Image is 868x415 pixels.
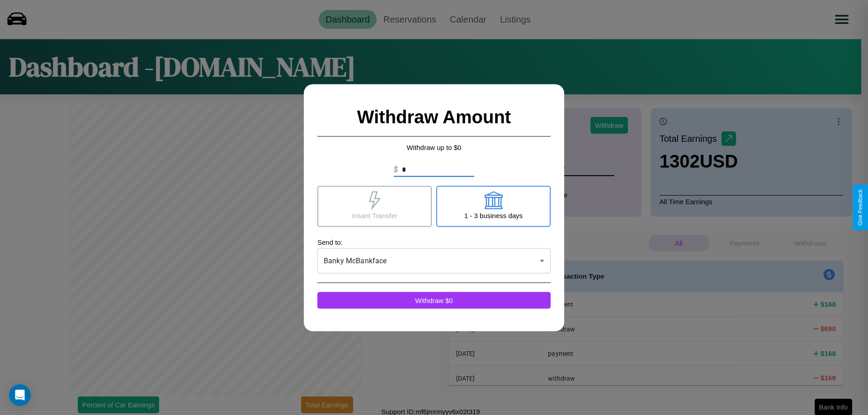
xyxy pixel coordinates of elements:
p: Insant Transfer [352,209,397,221]
div: Give Feedback [857,189,863,226]
div: Banky McBankface [317,248,551,273]
button: Withdraw $0 [317,292,551,308]
p: $ [394,164,398,175]
p: 1 - 3 business days [464,209,523,221]
div: Open Intercom Messenger [9,384,31,406]
h2: Withdraw Amount [317,98,551,136]
p: Send to: [317,236,551,248]
p: Withdraw up to $ 0 [317,141,551,153]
